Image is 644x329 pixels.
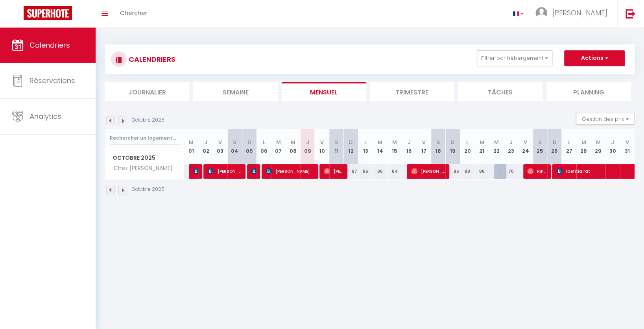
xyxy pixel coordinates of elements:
[349,139,353,146] abbr: D
[451,139,455,146] abbr: D
[408,139,411,146] abbr: J
[591,129,605,164] th: 29
[460,164,474,179] div: 88
[251,164,256,179] span: [PERSON_NAME]
[132,116,164,124] p: Octobre 2025
[417,129,431,164] th: 17
[436,139,440,146] abbr: S
[324,164,343,179] span: [PERSON_NAME]
[213,129,227,164] th: 03
[120,9,147,17] span: Chercher
[388,129,402,164] th: 15
[477,50,552,66] button: Filtrer par hébergement
[358,164,373,179] div: 86
[189,139,194,146] abbr: M
[576,129,591,164] th: 28
[373,164,388,179] div: 86
[132,186,164,193] p: Octobre 2025
[581,139,586,146] abbr: M
[263,139,265,146] abbr: L
[320,139,324,146] abbr: V
[504,129,518,164] th: 23
[364,139,367,146] abbr: L
[335,139,338,146] abbr: S
[564,50,625,66] button: Actions
[184,129,199,164] th: 01
[392,139,397,146] abbr: M
[218,139,222,146] abbr: V
[344,129,358,164] th: 12
[373,129,388,164] th: 14
[276,139,281,146] abbr: M
[605,129,620,164] th: 30
[474,164,489,179] div: 86
[533,129,547,164] th: 25
[620,129,635,164] th: 31
[30,111,61,121] span: Analytics
[527,164,546,179] span: Hind Chabane Sari
[127,50,175,68] h3: CALENDRIERS
[256,129,271,164] th: 06
[344,164,358,179] div: 87
[30,76,75,85] span: Réservations
[458,82,542,101] li: Tâches
[286,129,300,164] th: 08
[204,139,207,146] abbr: J
[329,129,344,164] th: 11
[466,139,469,146] abbr: L
[552,139,556,146] abbr: D
[411,164,445,179] span: [PERSON_NAME]
[291,139,295,146] abbr: M
[494,139,499,146] abbr: M
[518,129,533,164] th: 24
[233,139,236,146] abbr: S
[207,164,241,179] span: [PERSON_NAME]
[105,152,184,164] span: Octobre 2025
[30,40,70,50] span: Calendriers
[445,164,460,179] div: 86
[358,129,373,164] th: 13
[24,6,72,20] img: Super Booking
[504,164,518,179] div: 70
[247,139,251,146] abbr: D
[193,164,198,179] span: yuzhu song
[568,139,570,146] abbr: L
[524,139,527,146] abbr: V
[271,129,286,164] th: 07
[422,139,425,146] abbr: V
[596,139,600,146] abbr: M
[611,139,614,146] abbr: J
[547,129,562,164] th: 26
[315,129,329,164] th: 10
[306,139,309,146] abbr: J
[626,9,635,18] img: logout
[370,82,454,101] li: Trimestre
[474,129,489,164] th: 21
[546,82,631,101] li: Planning
[378,139,382,146] abbr: M
[460,129,474,164] th: 20
[110,131,179,145] input: Rechercher un logement...
[300,129,315,164] th: 09
[535,7,547,19] img: ...
[576,113,635,125] button: Gestion des prix
[282,82,366,101] li: Mensuel
[227,129,242,164] th: 04
[431,129,445,164] th: 18
[480,139,484,146] abbr: M
[489,129,504,164] th: 22
[193,82,277,101] li: Semaine
[538,139,542,146] abbr: S
[509,139,513,146] abbr: J
[562,129,576,164] th: 27
[626,139,629,146] abbr: V
[105,82,189,101] li: Journalier
[107,164,175,173] span: Chez [PERSON_NAME]
[388,164,402,179] div: 84
[445,129,460,164] th: 19
[242,129,256,164] th: 05
[402,129,417,164] th: 16
[198,129,213,164] th: 02
[552,8,607,18] span: [PERSON_NAME]
[266,164,314,179] span: [PERSON_NAME]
